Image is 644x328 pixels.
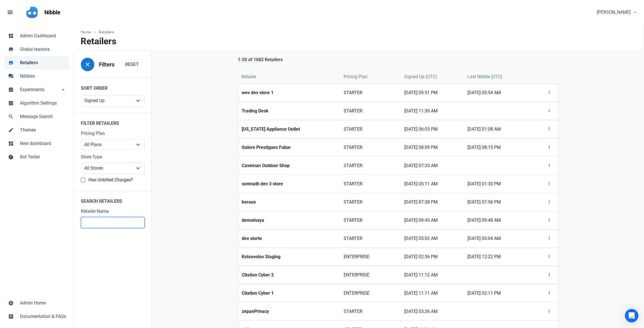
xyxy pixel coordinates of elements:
span: STARTER [344,217,398,224]
strong: somnath dev 3 store [242,181,337,187]
span: STARTER [344,199,398,205]
span: menu [7,9,13,16]
a: Kotsovolos Staging [238,248,340,266]
span: [DATE] 01:30 PM [467,181,526,187]
span: Last Nibble (UTC) [467,73,503,80]
span: cookie [8,154,14,159]
h1: Retailers [81,36,116,46]
strong: Citation Cyber 2 [242,272,337,278]
button: Reset [119,59,145,70]
a: Citation Cyber 1 [238,284,340,302]
label: Retailer Name [81,208,145,215]
span: New dashboard [20,140,66,147]
span: [DATE] 08:09 PM [404,144,460,151]
span: settings [8,300,14,305]
a: [DATE] 01:08 AM [464,120,530,138]
span: store [8,59,14,65]
a: Caveman Outdoor Shop [238,157,340,175]
span: Admin Dashboard [20,33,66,39]
span: assignment [8,313,14,319]
span: STARTER [344,235,398,242]
span: STARTER [344,144,398,151]
span: forum [8,73,14,78]
span: [DATE] 05:51 PM [404,89,460,96]
span: [DATE] 09:48 AM [467,217,526,224]
span: [DATE] 11:30 AM [404,108,460,114]
a: Trading Desk [238,102,340,120]
strong: [US_STATE] Appliance Outlet [242,126,337,133]
nav: breadcrumbs [74,25,641,36]
strong: Caveman Outdoor Shop [242,162,337,169]
span: Retailer [241,73,256,80]
a: dashboardNew dashboard [4,137,69,150]
a: calculateExperimentsarrow_drop_down [4,83,69,96]
a: STARTER [340,157,401,175]
span: STARTER [344,108,398,114]
a: [DATE] 05:11 AM [401,175,464,193]
a: STARTER [340,84,401,102]
span: store [8,46,14,52]
span: Documentation & FAQs [20,313,66,320]
a: STARTER [340,302,401,320]
span: [DATE] 11:12 AM [404,272,460,278]
a: ENTERPRISE [340,266,401,284]
a: dashboardAdmin Dashboard [4,29,69,43]
span: [DATE] 05:02 AM [404,235,460,242]
a: [DATE] 07:38 PM [401,193,464,211]
a: storeRetailers [4,56,69,70]
span: Bot Tester [20,154,66,160]
span: [DATE] 05:04 AM [467,235,526,242]
a: Nibble [41,4,64,20]
span: [DATE] 09:43 AM [404,217,460,224]
a: STARTER [340,230,401,248]
span: [DATE] 07:33 AM [404,162,460,169]
a: zepanPrivacy [238,302,340,320]
span: dashboard [8,33,14,38]
a: [DATE] 07:33 AM [401,157,464,175]
span: Has Unbilled Charges? [85,177,133,183]
span: STARTER [344,308,398,315]
span: [DATE] 06:03 PM [404,126,460,133]
a: Home [81,29,94,35]
a: ENTERPRISE [340,248,401,266]
label: Store Type [81,154,145,160]
span: STARTER [344,126,398,133]
a: [DATE] 01:30 PM [464,175,530,193]
a: somnath dev 3 store [238,175,340,193]
span: [DATE] 11:11 AM [404,290,460,297]
a: [DATE] 11:30 AM [401,102,464,120]
a: STARTER [340,138,401,156]
strong: demoinaya [242,217,337,224]
span: Admin Home [20,300,66,306]
a: [DATE] 11:11 AM [401,284,464,302]
span: Retailers [20,59,66,66]
a: mode_editThemes [4,123,69,137]
span: [DATE] 02:36 PM [404,253,460,260]
span: Algorithm Settings [20,100,66,107]
a: [DATE] 02:11 PM [464,284,530,302]
a: Galore Prestigues Fubar [238,138,340,156]
span: close [84,61,91,68]
button: close [81,58,94,71]
a: [DATE] 12:22 PM [464,248,530,266]
span: arrow_drop_down [60,86,66,92]
a: [DATE] 08:09 PM [401,138,464,156]
strong: zepanPrivacy [242,308,337,315]
a: STARTER [340,102,401,120]
span: [DATE] 08:15 PM [467,144,526,151]
span: [DATE] 07:56 PM [467,199,526,205]
span: STARTER [344,162,398,169]
strong: Kotsovolos Staging [242,253,337,260]
a: [DATE] 09:43 AM [401,211,464,229]
span: [DATE] 05:11 AM [404,181,460,187]
span: dashboard [8,140,14,146]
span: ENTERPRISE [344,290,398,297]
a: dev storte [238,230,340,248]
button: [PERSON_NAME] [592,7,641,18]
span: [DATE] 05:54 AM [467,89,526,96]
span: STARTER [344,181,398,187]
a: searchMessage Search [4,110,69,123]
strong: keraus [242,199,337,205]
span: [DATE] 02:11 PM [467,290,526,297]
a: STARTER [340,211,401,229]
